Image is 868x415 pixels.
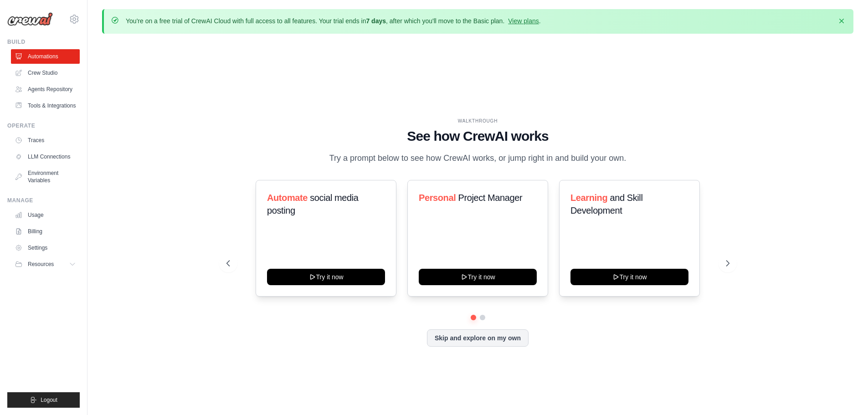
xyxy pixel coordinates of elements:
[366,17,386,25] strong: 7 days
[11,66,80,80] a: Crew Studio
[11,224,80,239] a: Billing
[11,133,80,148] a: Traces
[570,193,642,215] span: and Skill Development
[822,371,868,415] iframe: Chat Widget
[267,193,308,203] span: Automate
[508,17,539,25] a: View plans
[325,152,631,165] p: Try a prompt below to see how CrewAI works, or jump right in and build your own.
[41,396,57,404] span: Logout
[11,208,80,222] a: Usage
[427,329,529,347] button: Skip and explore on my own
[126,16,541,26] p: You're on a free trial of CrewAI Cloud with full access to all features. Your trial ends in , aft...
[570,193,607,203] span: Learning
[11,257,80,272] button: Resources
[7,38,80,46] div: Build
[7,122,80,129] div: Operate
[11,82,80,97] a: Agents Repository
[267,269,385,285] button: Try it now
[11,166,80,188] a: Environment Variables
[267,193,359,215] span: social media posting
[7,12,53,26] img: Logo
[419,193,456,203] span: Personal
[226,118,729,124] div: WALKTHROUGH
[458,193,522,203] span: Project Manager
[11,241,80,255] a: Settings
[419,269,537,285] button: Try it now
[7,392,80,408] button: Logout
[28,261,54,268] span: Resources
[11,49,80,64] a: Automations
[11,149,80,164] a: LLM Connections
[11,98,80,113] a: Tools & Integrations
[7,197,80,204] div: Manage
[226,128,729,144] h1: See how CrewAI works
[570,269,688,285] button: Try it now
